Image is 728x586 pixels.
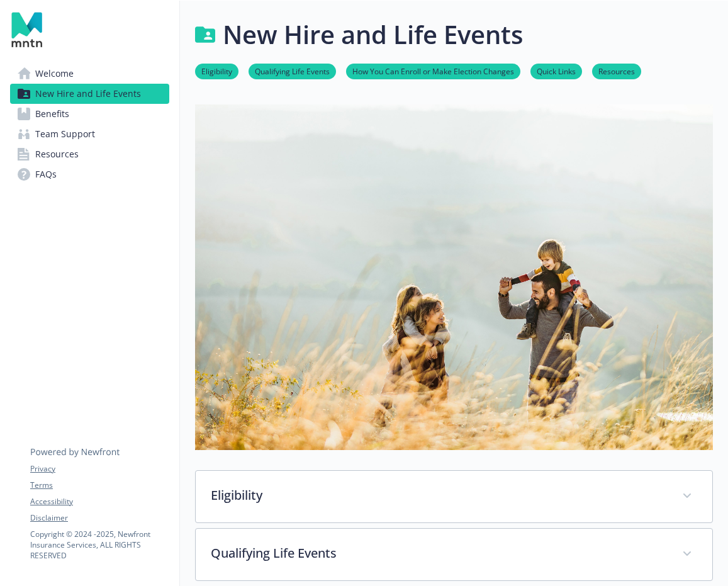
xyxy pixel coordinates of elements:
span: FAQs [35,164,57,184]
a: FAQs [10,164,169,184]
a: Team Support [10,124,169,144]
span: New Hire and Life Events [35,84,141,104]
p: Copyright © 2024 - 2025 , Newfront Insurance Services, ALL RIGHTS RESERVED [30,529,169,561]
a: Welcome [10,64,169,84]
a: How You Can Enroll or Make Election Changes [346,65,520,77]
a: Terms [30,480,169,491]
a: Disclaimer [30,512,169,524]
span: Welcome [35,64,74,84]
a: Benefits [10,104,169,124]
div: Qualifying Life Events [196,529,712,580]
span: Team Support [35,124,95,144]
span: Benefits [35,104,69,124]
a: Accessibility [30,496,169,507]
span: Resources [35,144,79,164]
p: Eligibility [211,486,667,505]
h1: New Hire and Life Events [223,16,523,54]
div: Eligibility [196,471,712,522]
p: Qualifying Life Events [211,544,667,563]
a: Resources [10,144,169,164]
a: Eligibility [195,65,238,77]
a: Quick Links [530,65,582,77]
a: Resources [592,65,641,77]
img: new hire page banner [195,104,713,450]
a: Privacy [30,463,169,475]
a: Qualifying Life Events [249,65,336,77]
a: New Hire and Life Events [10,84,169,104]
